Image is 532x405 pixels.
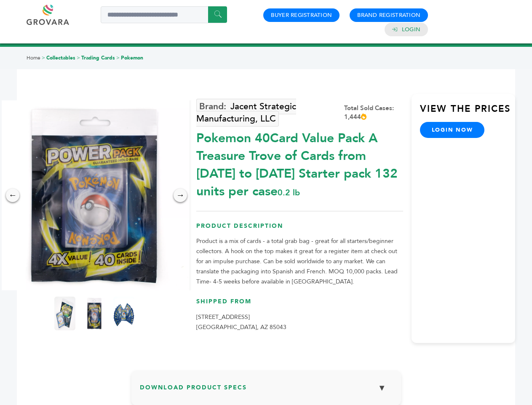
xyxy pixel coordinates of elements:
a: Jacent Strategic Manufacturing, LLC [196,99,296,127]
a: Brand Registration [357,11,420,19]
input: Search a product or brand... [101,6,227,23]
p: [STREET_ADDRESS] [GEOGRAPHIC_DATA], AZ 85043 [196,312,403,332]
div: Pokemon 40Card Value Pack A Treasure Trove of Cards from [DATE] to [DATE] Starter pack 132 units ... [196,125,403,200]
a: Login [402,26,420,33]
p: Product is a mix of cards - a total grab bag - great for all starters/beginner collectors. A hook... [196,236,403,287]
h3: Download Product Specs [140,379,393,403]
a: Collectables [46,54,75,61]
img: Pokemon 40-Card Value Pack – A Treasure Trove of Cards from 1996 to 2024 - Starter pack! 132 unit... [54,297,75,330]
img: Pokemon 40-Card Value Pack – A Treasure Trove of Cards from 1996 to 2024 - Starter pack! 132 unit... [84,297,105,330]
a: Trading Cards [81,54,115,61]
div: Total Sold Cases: 1,444 [344,104,403,121]
button: ▼ [372,379,393,397]
span: > [42,54,45,61]
a: Pokemon [121,54,143,61]
img: Pokemon 40-Card Value Pack – A Treasure Trove of Cards from 1996 to 2024 - Starter pack! 132 unit... [113,297,134,330]
h3: View the Prices [420,103,515,122]
div: ← [6,189,19,202]
a: Home [27,54,40,61]
div: → [174,189,187,202]
a: login now [420,122,485,138]
h3: Shipped From [196,297,403,312]
a: Buyer Registration [271,11,332,19]
span: > [116,54,120,61]
span: > [77,54,80,61]
span: 0.2 lb [278,187,300,198]
h3: Product Description [196,222,403,237]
